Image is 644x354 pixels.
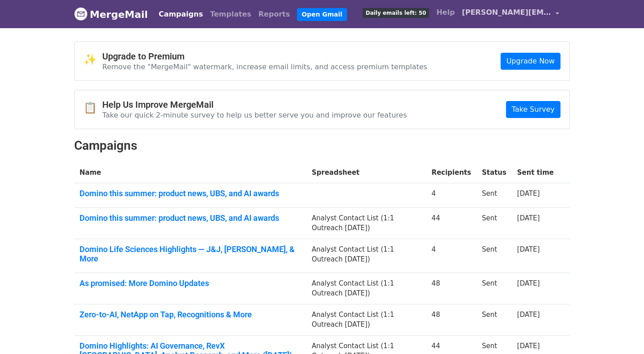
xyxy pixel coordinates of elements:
[477,207,512,239] td: Sent
[74,5,148,24] a: MergeMail
[599,311,644,354] iframe: Chat Widget
[517,342,540,350] a: [DATE]
[477,162,512,183] th: Status
[306,207,426,239] td: Analyst Contact List (1:1 Outreach [DATE])
[255,5,294,23] a: Reports
[79,310,301,320] a: Zero-to-AI, NetApp on Tap, Recognitions & More
[517,311,540,319] a: [DATE]
[74,138,570,153] h2: Campaigns
[426,273,477,304] td: 48
[426,304,477,335] td: 48
[306,239,426,273] td: Analyst Contact List (1:1 Outreach [DATE])
[84,53,102,66] span: ✨
[517,190,540,198] a: [DATE]
[512,162,559,183] th: Sent time
[79,244,301,264] a: Domino Life Sciences Highlights — J&J, [PERSON_NAME], & More
[74,162,306,183] th: Name
[102,62,427,72] p: Remove the "MergeMail" watermark, increase email limits, and access premium templates
[477,273,512,304] td: Sent
[359,4,433,21] a: Daily emails left: 50
[102,110,407,120] p: Take our quick 2-minute survey to help us better serve you and improve our features
[477,239,512,273] td: Sent
[477,304,512,335] td: Sent
[84,101,102,114] span: 📋
[433,4,458,21] a: Help
[79,213,301,223] a: Domino this summer: product news, UBS, and AI awards
[74,7,88,21] img: MergeMail logo
[501,53,560,70] a: Upgrade Now
[426,207,477,239] td: 44
[102,51,427,62] h4: Upgrade to Premium
[206,5,255,23] a: Templates
[297,8,347,21] a: Open Gmail
[506,101,560,118] a: Take Survey
[517,279,540,287] a: [DATE]
[517,214,540,222] a: [DATE]
[306,162,426,183] th: Spreadsheet
[102,99,407,110] h4: Help Us Improve MergeMail
[306,304,426,335] td: Analyst Contact List (1:1 Outreach [DATE])
[306,273,426,304] td: Analyst Contact List (1:1 Outreach [DATE])
[462,7,551,18] span: [PERSON_NAME][EMAIL_ADDRESS][DOMAIN_NAME]
[363,8,429,18] span: Daily emails left: 50
[426,239,477,273] td: 4
[458,4,563,25] a: [PERSON_NAME][EMAIL_ADDRESS][DOMAIN_NAME]
[477,183,512,208] td: Sent
[517,245,540,253] a: [DATE]
[426,183,477,208] td: 4
[79,278,301,288] a: As promised: More Domino Updates
[426,162,477,183] th: Recipients
[155,5,206,23] a: Campaigns
[79,189,301,198] a: Domino this summer: product news, UBS, and AI awards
